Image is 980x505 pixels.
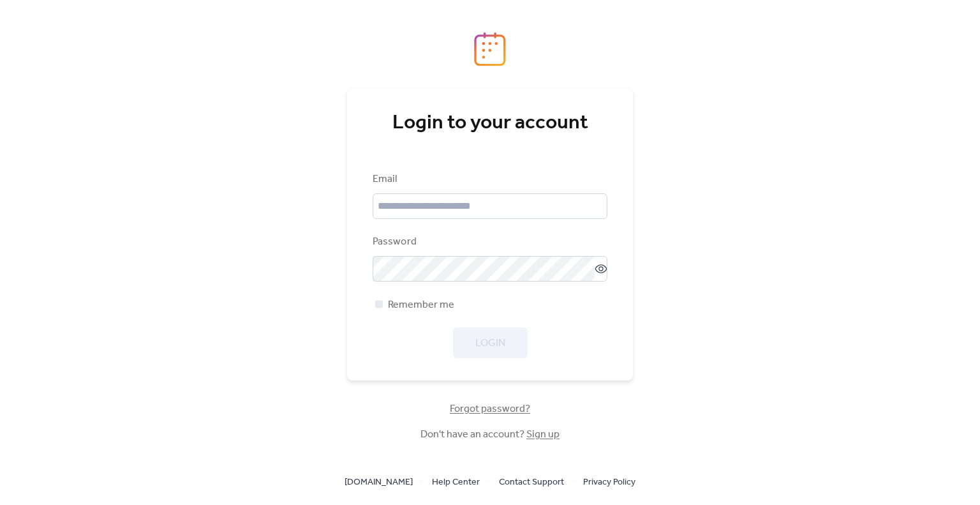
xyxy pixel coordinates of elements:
a: Privacy Policy [583,474,635,490]
a: Help Center [432,474,480,490]
span: Remember me [388,298,454,313]
span: Contact Support [499,475,564,490]
span: Privacy Policy [583,475,635,490]
div: Email [373,172,605,187]
span: Forgot password? [450,402,530,417]
div: Login to your account [373,110,607,136]
a: [DOMAIN_NAME] [345,474,413,490]
span: [DOMAIN_NAME] [345,475,413,490]
a: Contact Support [499,474,564,490]
span: Help Center [432,475,480,490]
span: Don't have an account? [420,427,560,442]
a: Sign up [526,425,560,444]
div: Password [373,234,605,250]
img: logo [474,32,506,66]
a: Forgot password? [450,405,530,412]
